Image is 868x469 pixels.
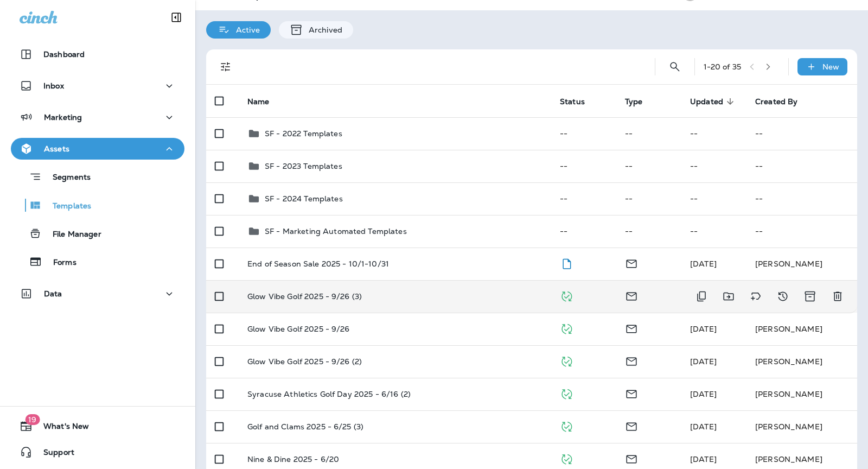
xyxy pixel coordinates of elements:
span: Created By [755,97,797,106]
span: Published [560,323,573,333]
span: Name [247,97,284,106]
p: Glow Vibe Golf 2025 - 9/26 (3) [247,292,362,301]
button: Support [11,441,184,463]
span: Brooks Mires [690,324,717,334]
span: Email [625,290,638,300]
button: Duplicate [691,286,712,307]
p: Dashboard [43,50,85,59]
span: What's New [33,422,89,435]
p: End of Season Sale 2025 - 10/1-10/31 [247,259,389,268]
span: Created By [755,97,812,106]
td: -- [551,150,616,182]
p: SF - 2023 Templates [265,162,342,170]
td: -- [681,150,746,182]
p: Syracuse Athletics Golf Day 2025 - 6/16 (2) [247,390,411,398]
td: -- [746,117,857,150]
td: [PERSON_NAME] [746,410,857,443]
td: -- [551,182,616,215]
span: Email [625,388,638,398]
p: SF - 2022 Templates [265,129,342,138]
button: View Changelog [772,286,794,307]
span: Brooks Mires [690,422,717,432]
td: -- [551,117,616,150]
span: Published [560,421,573,430]
span: Published [560,356,573,365]
span: Published [560,453,573,463]
span: Published [560,388,573,398]
td: -- [681,117,746,150]
span: Support [33,448,74,461]
button: Forms [11,250,184,273]
td: -- [681,182,746,215]
span: Status [560,97,585,106]
span: Email [625,323,638,333]
span: Brooks Mires [690,357,717,366]
span: Type [625,97,643,106]
span: Email [625,453,638,463]
button: Assets [11,138,184,160]
button: Segments [11,165,184,188]
td: [PERSON_NAME] [746,345,857,378]
button: Archive [799,286,821,307]
td: -- [616,182,681,215]
p: Archived [303,26,342,34]
td: -- [616,150,681,182]
p: Forms [42,258,76,268]
button: Add tags [745,286,767,307]
p: Nine & Dine 2025 - 6/20 [247,455,339,464]
p: SF - Marketing Automated Templates [265,227,407,236]
button: File Manager [11,222,184,245]
span: Updated [690,97,723,106]
button: Filters [215,56,237,78]
td: [PERSON_NAME] [746,313,857,345]
span: Updated [690,97,737,106]
span: Draft [560,258,573,268]
td: [PERSON_NAME] [746,378,857,410]
button: Delete [827,286,848,307]
span: Brooks Mires [690,259,717,269]
td: -- [616,215,681,248]
span: Brooks Mires [690,454,717,464]
p: Templates [42,201,91,212]
td: [PERSON_NAME] [746,248,857,280]
p: Glow Vibe Golf 2025 - 9/26 (2) [247,357,362,366]
p: Assets [44,144,69,153]
p: SF - 2024 Templates [265,194,343,203]
p: Segments [42,173,91,183]
span: Status [560,97,599,106]
span: Email [625,258,638,268]
button: Data [11,283,184,305]
p: Golf and Clams 2025 - 6/25 (3) [247,422,363,431]
button: Search Templates [664,56,686,78]
p: Active [231,26,260,34]
p: Marketing [44,113,82,122]
td: -- [746,215,857,248]
td: -- [746,182,857,215]
button: Move to folder [718,286,739,307]
button: Dashboard [11,43,184,65]
p: New [822,62,839,71]
span: 19 [25,414,40,425]
p: Data [44,289,62,298]
button: Inbox [11,75,184,97]
button: Templates [11,194,184,217]
td: -- [616,117,681,150]
td: -- [681,215,746,248]
span: Type [625,97,657,106]
p: Inbox [43,81,64,90]
button: Marketing [11,106,184,128]
span: Published [560,290,573,300]
td: -- [551,215,616,248]
div: 1 - 20 of 35 [704,62,741,71]
td: -- [746,150,857,182]
p: Glow Vibe Golf 2025 - 9/26 [247,325,350,333]
span: Email [625,421,638,430]
span: Brooks Mires [690,389,717,399]
p: File Manager [42,230,101,240]
button: 19What's New [11,415,184,437]
span: Email [625,356,638,365]
button: Collapse Sidebar [161,7,192,28]
span: Name [247,97,270,106]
